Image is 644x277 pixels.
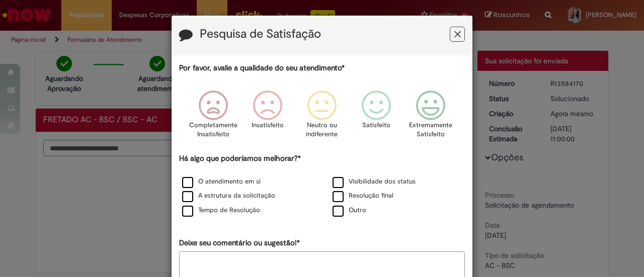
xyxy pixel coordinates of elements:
div: Satisfeito [351,83,402,152]
label: Pesquisa de Satisfação [200,28,321,41]
label: Resolução final [333,191,393,201]
p: Satisfeito [362,121,390,130]
p: Insatisfeito [252,121,284,130]
label: Tempo de Resolução [182,206,260,215]
div: Extremamente Satisfeito [405,83,456,152]
p: Completamente Insatisfeito [189,121,237,139]
label: Outro [333,206,366,215]
label: Por favor, avalie a qualidade do seu atendimento* [179,63,345,73]
div: Completamente Insatisfeito [187,83,238,152]
p: Neutro ou indiferente [304,121,340,139]
div: Há algo que poderíamos melhorar?* [179,153,465,218]
label: A estrutura da solicitação [182,191,275,201]
label: Visibilidade dos status [333,177,416,187]
label: Deixe seu comentário ou sugestão!* [179,238,300,248]
div: Insatisfeito [242,83,293,152]
div: Neutro ou indiferente [296,83,348,152]
p: Extremamente Satisfeito [409,121,452,139]
label: O atendimento em si [182,177,261,187]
